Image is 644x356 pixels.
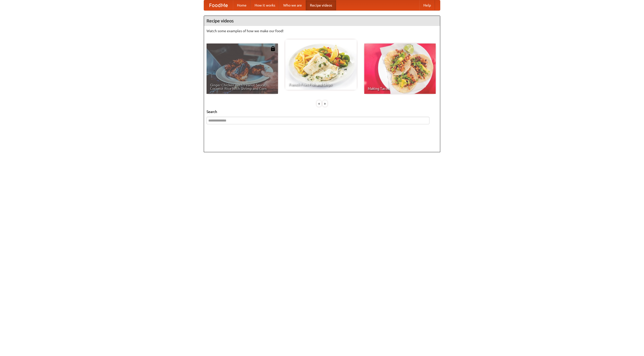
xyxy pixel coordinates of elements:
a: Home [233,0,251,10]
div: » [323,100,327,107]
span: Making Tacos [368,87,432,90]
div: « [317,100,321,107]
p: Watch some examples of how we make our food! [207,28,437,33]
span: French Fries Fish and Chips [289,83,353,86]
h4: Recipe videos [204,16,440,26]
a: Recipe videos [306,0,336,10]
a: Help [419,0,435,10]
img: 483408.png [270,46,275,51]
a: FoodMe [204,0,233,10]
h5: Search [207,109,437,114]
a: How it works [251,0,279,10]
a: French Fries Fish and Chips [285,39,357,90]
a: Making Tacos [364,44,436,94]
a: Who we are [279,0,306,10]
